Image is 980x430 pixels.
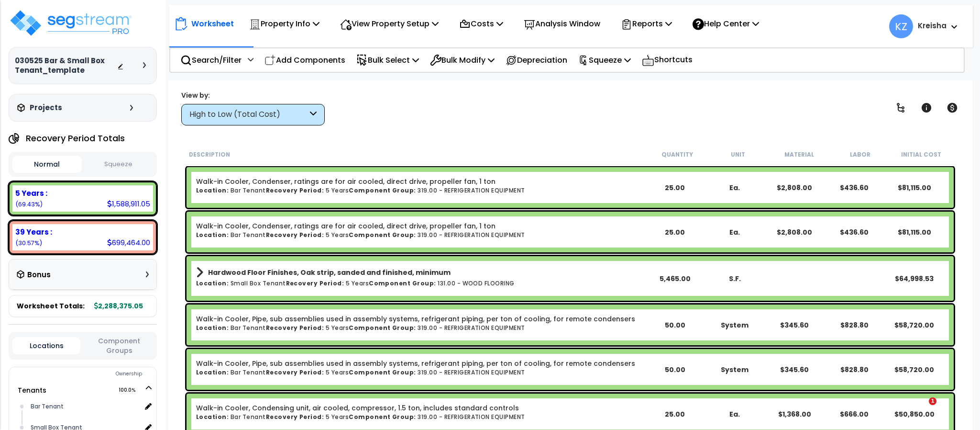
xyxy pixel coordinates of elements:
[884,227,944,237] div: $81,115.00
[884,364,944,374] div: $58,720.00
[349,368,417,376] b: Component Group:
[705,320,765,329] div: System
[12,337,80,354] button: Locations
[196,403,519,413] a: Individual Item
[621,17,672,30] p: Reports
[369,279,436,287] b: Component Group:
[705,182,765,192] div: Ea.
[506,54,567,67] p: Depreciation
[266,231,324,239] b: Recovery Period:
[349,324,417,332] b: Component Group:
[825,409,884,419] div: $666.00
[119,385,144,396] span: 100.0%
[196,221,496,231] a: Individual Item
[765,364,825,374] div: $345.60
[181,91,325,100] div: View by:
[196,359,635,368] a: Individual Item
[196,186,229,194] b: Location:
[196,231,229,239] b: Location:
[884,320,944,329] div: $58,720.00
[929,397,936,405] span: 1
[196,314,635,324] a: Individual Item
[84,156,154,173] button: Squeeze
[430,54,495,67] p: Bulk Modify
[196,324,229,332] b: Location:
[249,17,319,30] p: Property Info
[196,369,645,375] h6: Bar Tenant 5 Years 319.00 - REFRIGERATION EQUIPMENT
[189,109,308,120] div: High to Low (Total Cost)
[705,273,765,283] div: S.F.
[645,320,705,329] div: 50.00
[850,151,870,158] small: Labor
[661,151,693,158] small: Quantity
[196,280,645,286] h6: Small Box Tenant 5 Years 131.00 - WOOD FLOORING
[356,54,419,67] p: Bulk Select
[15,239,42,247] small: 30.565968633506994%
[918,21,947,31] b: Kreisha
[15,188,47,198] b: 5 Years :
[196,232,645,238] h6: Bar Tenant 5 Years 319.00 - REFRIGERATION EQUIPMENT
[85,336,153,356] button: Component Groups
[765,182,825,192] div: $2,808.00
[645,364,705,374] div: 50.00
[15,227,52,237] b: 39 Years :
[180,54,242,67] p: Search/Filter
[189,151,230,158] small: Description
[645,409,705,419] div: 25.00
[196,413,229,421] b: Location:
[196,266,645,279] a: Assembly Title
[191,17,234,30] p: Worksheet
[693,17,759,30] p: Help Center
[12,156,82,173] button: Normal
[266,413,324,421] b: Recovery Period:
[196,414,645,420] h6: Bar Tenant 5 Years 319.00 - REFRIGERATION EQUIPMENT
[259,49,351,71] div: Add Components
[340,17,439,30] p: View Property Setup
[578,54,631,67] p: Squeeze
[500,49,573,71] div: Depreciation
[196,187,645,193] h6: Bar Tenant 5 Years 319.00 - REFRIGERATION EQUIPMENT
[286,279,344,287] b: Recovery Period:
[889,14,913,38] span: KZ
[459,17,503,30] p: Costs
[645,182,705,192] div: 25.00
[26,134,125,143] h4: Recovery Period Totals
[196,325,645,331] h6: Bar Tenant 5 Years 319.00 - REFRIGERATION EQUIPMENT
[15,56,117,75] h3: 030525 Bar & Small Box Tenant_template
[731,151,745,158] small: Unit
[208,268,451,277] b: Hardwood Floor Finishes, Oak strip, sanded and finished, minimum
[266,186,324,194] b: Recovery Period:
[28,401,141,412] div: Bar Tenant
[825,320,884,329] div: $828.80
[107,199,150,209] div: 1,588,911.05
[645,273,705,283] div: 5,465.00
[196,368,229,376] b: Location:
[642,53,693,67] p: Shortcuts
[30,103,62,113] h3: Projects
[705,227,765,237] div: Ea.
[107,238,150,248] div: 699,464.00
[349,231,417,239] b: Component Group:
[765,227,825,237] div: $2,808.00
[705,364,765,374] div: System
[18,385,46,395] a: Tenants 100.0%
[524,17,600,30] p: Analysis Window
[784,151,814,158] small: Material
[765,320,825,329] div: $345.60
[196,177,496,186] a: Individual Item
[825,182,884,192] div: $436.60
[909,397,932,420] iframe: Intercom live chat
[884,182,944,192] div: $81,115.00
[196,279,229,287] b: Location:
[645,227,705,237] div: 25.00
[884,409,944,419] div: $50,850.00
[94,301,143,311] b: 2,288,375.05
[349,186,417,194] b: Component Group:
[28,368,156,380] div: Ownership
[27,271,51,279] h3: Bonus
[349,413,417,421] b: Component Group:
[266,368,324,376] b: Recovery Period:
[884,273,944,283] div: $64,998.53
[637,48,698,72] div: Shortcuts
[825,364,884,374] div: $828.80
